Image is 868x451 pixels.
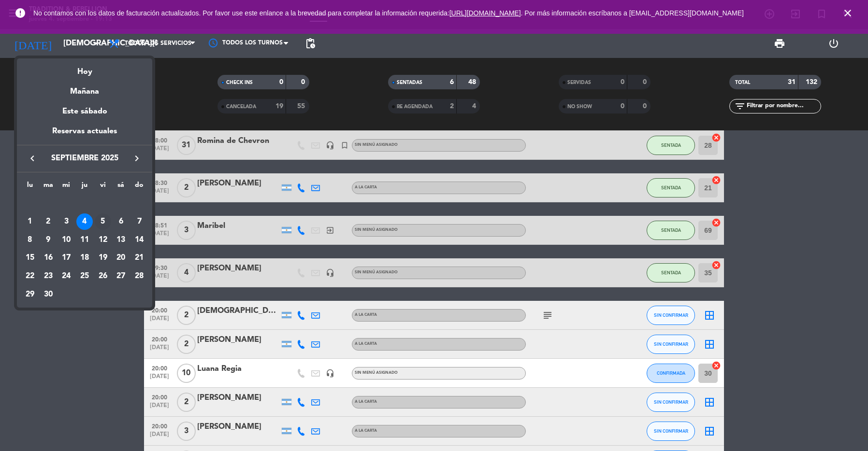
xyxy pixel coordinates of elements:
[94,267,112,285] td: 26 de septiembre de 2025
[22,250,38,266] div: 15
[76,232,93,248] div: 11
[39,249,58,267] td: 16 de septiembre de 2025
[40,232,57,248] div: 9
[94,249,112,267] td: 19 de septiembre de 2025
[39,285,58,304] td: 30 de septiembre de 2025
[39,212,58,231] td: 2 de septiembre de 2025
[113,232,129,248] div: 13
[21,249,39,267] td: 15 de septiembre de 2025
[130,180,148,195] th: domingo
[76,250,93,266] div: 18
[22,286,38,303] div: 29
[113,250,129,266] div: 20
[75,249,94,267] td: 18 de septiembre de 2025
[112,267,130,285] td: 27 de septiembre de 2025
[130,212,148,231] td: 7 de septiembre de 2025
[130,231,148,249] td: 14 de septiembre de 2025
[113,268,129,284] div: 27
[94,231,112,249] td: 12 de septiembre de 2025
[76,268,93,284] div: 25
[39,267,58,285] td: 23 de septiembre de 2025
[112,180,130,195] th: sábado
[40,250,57,266] div: 16
[131,250,147,266] div: 21
[17,98,152,125] div: Este sábado
[75,267,94,285] td: 25 de septiembre de 2025
[21,194,148,212] td: SEP.
[95,250,111,266] div: 19
[58,268,74,284] div: 24
[58,250,74,266] div: 17
[94,212,112,231] td: 5 de septiembre de 2025
[130,267,148,285] td: 28 de septiembre de 2025
[57,180,75,195] th: miércoles
[21,180,39,195] th: lunes
[17,125,152,145] div: Reservas actuales
[95,268,111,284] div: 26
[22,268,38,284] div: 22
[24,152,41,165] button: keyboard_arrow_left
[21,267,39,285] td: 22 de septiembre de 2025
[39,231,58,249] td: 9 de septiembre de 2025
[39,180,58,195] th: martes
[22,213,38,230] div: 1
[40,213,57,230] div: 2
[131,232,147,248] div: 14
[95,232,111,248] div: 12
[75,212,94,231] td: 4 de septiembre de 2025
[57,267,75,285] td: 24 de septiembre de 2025
[75,231,94,249] td: 11 de septiembre de 2025
[112,249,130,267] td: 20 de septiembre de 2025
[112,212,130,231] td: 6 de septiembre de 2025
[113,213,129,230] div: 6
[76,213,93,230] div: 4
[22,232,38,248] div: 8
[130,249,148,267] td: 21 de septiembre de 2025
[128,152,145,165] button: keyboard_arrow_right
[21,285,39,304] td: 29 de septiembre de 2025
[17,58,152,78] div: Hoy
[75,180,94,195] th: jueves
[27,153,38,164] i: keyboard_arrow_left
[94,180,112,195] th: viernes
[57,231,75,249] td: 10 de septiembre de 2025
[131,268,147,284] div: 28
[21,212,39,231] td: 1 de septiembre de 2025
[41,152,128,165] span: septiembre 2025
[131,213,147,230] div: 7
[57,212,75,231] td: 3 de septiembre de 2025
[95,213,111,230] div: 5
[40,286,57,303] div: 30
[58,232,74,248] div: 10
[112,231,130,249] td: 13 de septiembre de 2025
[57,249,75,267] td: 17 de septiembre de 2025
[131,153,143,164] i: keyboard_arrow_right
[58,213,74,230] div: 3
[21,231,39,249] td: 8 de septiembre de 2025
[40,268,57,284] div: 23
[17,78,152,98] div: Mañana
